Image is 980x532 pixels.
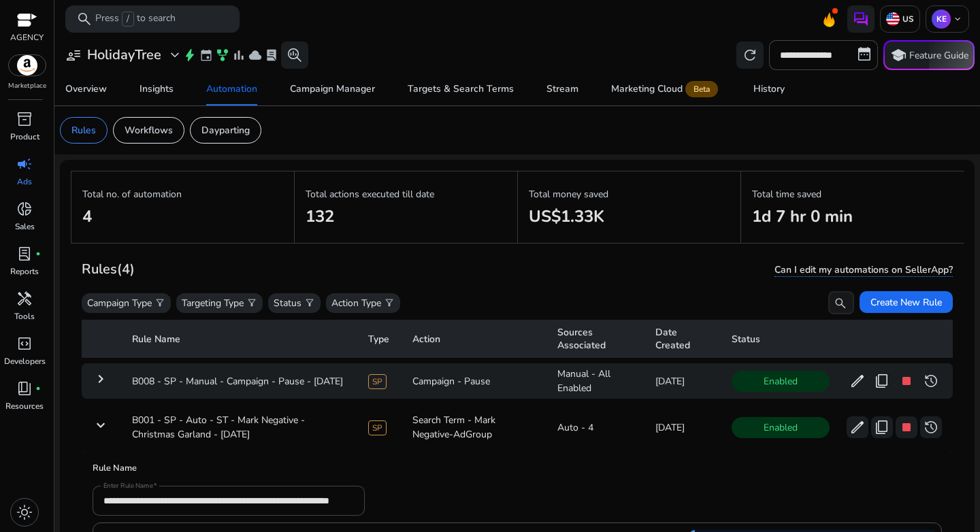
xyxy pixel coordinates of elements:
[10,31,44,44] p: AGENCY
[923,419,939,435] span: history
[154,297,165,308] span: filter_alt
[546,84,578,94] div: Stream
[368,420,387,435] span: SP
[71,123,96,137] p: Rules
[644,410,721,445] td: [DATE]
[167,47,183,63] span: expand_more
[847,370,868,392] button: edit
[93,417,109,433] mat-icon: keyboard_arrow_down
[246,297,257,308] span: filter_alt
[183,48,197,62] span: bolt
[685,81,718,97] span: Beta
[874,373,890,389] span: content_copy
[529,187,730,201] p: Total money saved
[125,123,173,137] p: Workflows
[16,156,33,172] span: campaign
[644,363,721,399] td: [DATE]
[890,47,906,63] span: school
[121,320,357,358] th: Rule Name
[16,111,33,127] span: inventory_2
[16,335,33,352] span: code_blocks
[17,176,32,188] p: Ads
[742,47,758,63] span: refresh
[65,84,107,94] div: Overview
[732,371,830,392] span: Enabled
[752,187,953,201] p: Total time saved
[883,40,975,70] button: schoolFeature Guide
[860,291,953,313] button: Create New Rule
[402,320,546,358] th: Action
[216,48,229,62] span: family_history
[357,320,402,358] th: Type
[16,290,33,307] span: handyman
[65,47,82,63] span: user_attributes
[265,48,278,62] span: lab_profile
[847,416,868,438] button: edit
[898,419,915,435] span: stop
[35,251,41,256] span: fiber_manual_record
[952,14,963,24] span: keyboard_arrow_down
[82,261,135,278] h3: Rules (4)
[874,419,890,435] span: content_copy
[122,12,134,27] span: /
[896,370,917,392] button: stop
[248,48,262,62] span: cloud
[281,41,308,69] button: search_insights
[402,410,546,445] td: Search Term - Mark Negative-AdGroup
[932,10,951,29] p: KE
[206,84,257,94] div: Automation
[384,297,395,308] span: filter_alt
[920,416,942,438] button: history
[10,265,39,278] p: Reports
[93,461,942,486] h4: Rule Name
[923,373,939,389] span: history
[201,123,250,137] p: Dayparting
[35,386,41,391] span: fiber_manual_record
[557,367,634,395] div: Manual - All Enabled
[290,84,375,94] div: Campaign Manager
[402,363,546,399] td: Campaign - Pause
[834,297,847,310] span: search
[331,296,381,310] p: Action Type
[529,207,730,227] h2: US$1.33K
[274,296,301,310] p: Status
[16,504,33,520] span: light_mode
[95,12,176,27] p: Press to search
[306,207,506,227] h2: 132
[920,370,942,392] button: history
[5,400,44,412] p: Resources
[4,355,46,367] p: Developers
[199,48,213,62] span: event
[76,11,93,27] span: search
[752,207,953,227] h2: 1d 7 hr 0 min
[721,320,953,358] th: Status
[546,320,644,358] th: Sources Associated
[644,320,721,358] th: Date Created
[900,14,914,24] p: US
[16,246,33,262] span: lab_profile
[408,84,514,94] div: Targets & Search Terms
[16,201,33,217] span: donut_small
[140,84,174,94] div: Insights
[849,373,866,389] span: edit
[898,373,915,389] span: stop
[82,207,283,227] h2: 4
[611,84,721,95] div: Marketing Cloud
[87,296,152,310] p: Campaign Type
[870,295,942,310] span: Create New Rule
[10,131,39,143] p: Product
[871,416,893,438] button: content_copy
[15,220,35,233] p: Sales
[9,55,46,76] img: amazon.svg
[306,187,506,201] p: Total actions executed till date
[14,310,35,322] p: Tools
[287,47,303,63] span: search_insights
[736,41,764,69] button: refresh
[886,12,900,26] img: us.svg
[8,81,46,91] p: Marketplace
[774,263,953,277] span: Can I edit my automations on SellerApp?
[87,47,161,63] h3: HolidayTree
[304,297,315,308] span: filter_alt
[232,48,246,62] span: bar_chart
[103,482,153,491] mat-label: Enter Rule Name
